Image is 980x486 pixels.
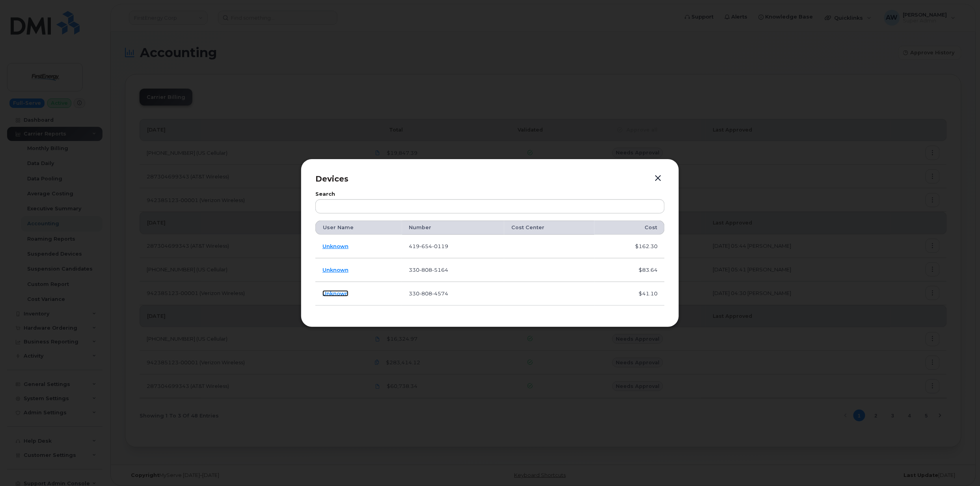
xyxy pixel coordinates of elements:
span: 330 [409,267,449,273]
td: $162.30 [594,235,665,258]
span: 0119 [432,243,449,249]
a: Unknown [322,290,348,297]
th: Cost Center [504,221,594,235]
td: $41.10 [594,282,665,306]
iframe: Messenger Launcher [946,452,974,480]
span: 330 [409,290,449,297]
span: 419 [409,243,449,249]
label: Search [315,192,665,197]
span: 808 [420,267,432,273]
a: Unknown [322,267,348,273]
td: $83.64 [594,258,665,282]
p: Devices [315,173,665,185]
th: User Name [315,221,402,235]
a: Unknown [322,243,348,249]
th: Number [402,221,505,235]
th: Cost [594,221,665,235]
span: 808 [420,290,432,297]
span: 5164 [432,267,449,273]
span: 654 [420,243,432,249]
span: 4574 [432,290,449,297]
